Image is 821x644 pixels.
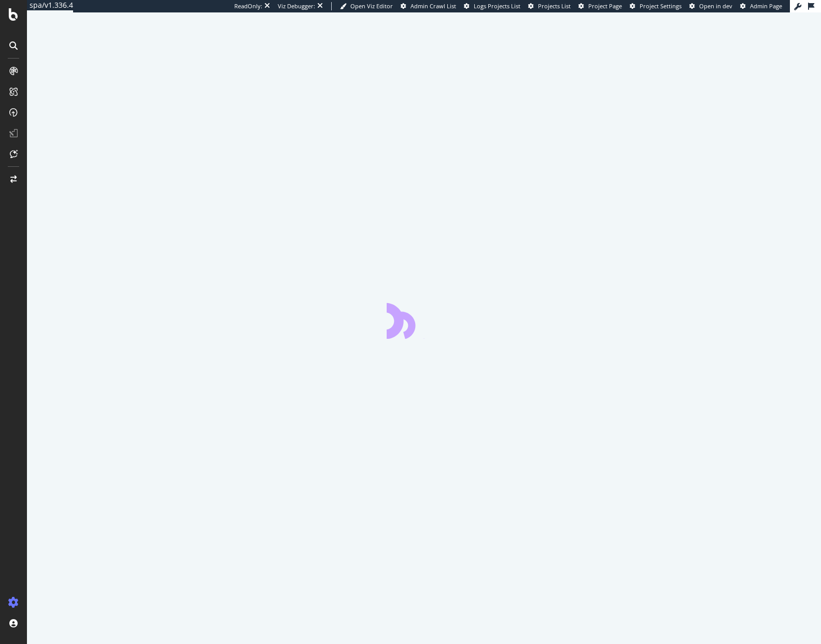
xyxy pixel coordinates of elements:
span: Open Viz Editor [350,2,393,10]
div: ReadOnly: [234,2,262,10]
span: Project Settings [640,2,682,10]
a: Project Page [578,2,622,10]
div: Viz Debugger: [278,2,315,10]
span: Projects List [538,2,571,10]
a: Project Settings [630,2,682,10]
span: Logs Projects List [474,2,520,10]
span: Project Page [588,2,622,10]
span: Admin Crawl List [410,2,456,10]
div: animation [387,302,461,339]
a: Projects List [528,2,571,10]
a: Admin Crawl List [401,2,456,10]
a: Admin Page [740,2,782,10]
a: Open in dev [689,2,732,10]
a: Logs Projects List [464,2,520,10]
a: Open Viz Editor [340,2,393,10]
span: Admin Page [750,2,782,10]
span: Open in dev [699,2,732,10]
